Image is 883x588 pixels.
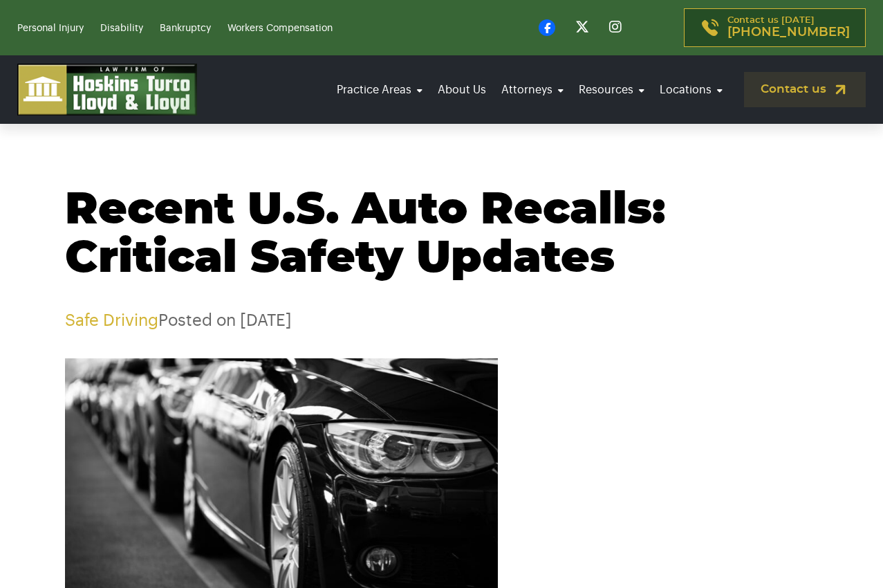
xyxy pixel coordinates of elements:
[65,311,819,331] p: Posted on [DATE]
[100,24,143,33] a: Disability
[575,71,649,109] a: Resources
[65,312,158,329] a: Safe Driving
[744,72,866,107] a: Contact us
[684,8,866,47] a: Contact us [DATE][PHONE_NUMBER]
[333,71,427,109] a: Practice Areas
[17,24,84,33] a: Personal Injury
[727,16,850,39] p: Contact us [DATE]
[227,24,333,33] a: Workers Compensation
[497,71,568,109] a: Attorneys
[434,71,490,109] a: About Us
[656,71,727,109] a: Locations
[160,24,211,33] a: Bankruptcy
[727,26,850,39] span: [PHONE_NUMBER]
[17,64,197,116] img: logo
[65,186,819,283] h1: Recent U.S. Auto Recalls: Critical Safety Updates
